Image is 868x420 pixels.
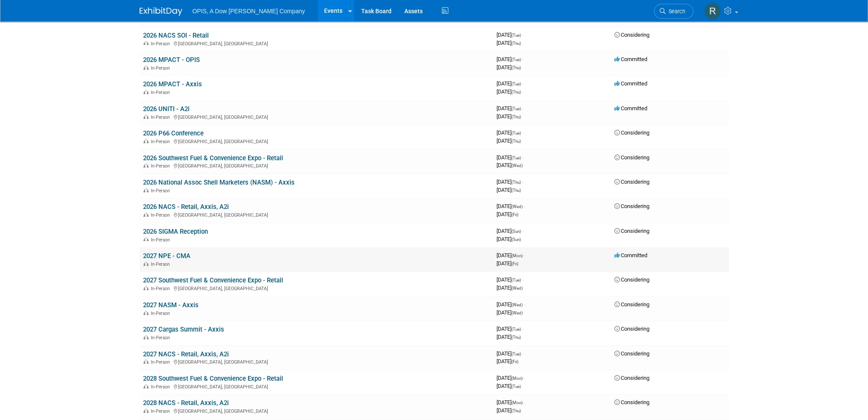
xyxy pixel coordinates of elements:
[151,237,172,243] span: In-Person
[522,56,523,62] span: -
[497,358,518,364] span: [DATE]
[193,8,305,15] span: OPIS, A Dow [PERSON_NAME] Company
[143,32,209,39] a: 2026 NACS SOI - Retail
[511,57,521,62] span: (Tue)
[511,261,518,266] span: (Fri)
[497,162,523,168] span: [DATE]
[143,129,204,137] a: 2026 P66 Conference
[143,40,490,47] div: [GEOGRAPHIC_DATA], [GEOGRAPHIC_DATA]
[497,228,523,234] span: [DATE]
[511,188,521,193] span: (Thu)
[143,384,149,388] img: In-Person Event
[143,41,149,45] img: In-Person Event
[497,236,521,242] span: [DATE]
[143,90,149,94] img: In-Person Event
[143,65,149,70] img: In-Person Event
[151,261,172,267] span: In-Person
[143,359,149,364] img: In-Person Event
[614,105,647,112] span: Committed
[151,90,172,95] span: In-Person
[497,88,521,95] span: [DATE]
[497,129,523,136] span: [DATE]
[511,400,523,405] span: (Mon)
[497,252,525,258] span: [DATE]
[497,32,523,38] span: [DATE]
[511,311,523,315] span: (Wed)
[497,301,525,308] span: [DATE]
[511,327,521,332] span: (Tue)
[511,139,521,144] span: (Thu)
[666,8,685,15] span: Search
[143,237,149,241] img: In-Person Event
[151,359,172,365] span: In-Person
[511,237,521,242] span: (Sun)
[151,41,172,47] span: In-Person
[614,154,649,161] span: Considering
[140,7,182,16] img: ExhibitDay
[614,375,649,381] span: Considering
[511,115,521,119] span: (Thu)
[497,113,521,120] span: [DATE]
[511,376,523,381] span: (Mon)
[497,276,523,283] span: [DATE]
[497,399,525,405] span: [DATE]
[143,261,149,266] img: In-Person Event
[614,80,647,87] span: Committed
[497,154,523,161] span: [DATE]
[511,65,521,70] span: (Thu)
[151,384,172,390] span: In-Person
[511,131,521,135] span: (Tue)
[614,326,649,332] span: Considering
[614,350,649,357] span: Considering
[143,211,490,218] div: [GEOGRAPHIC_DATA], [GEOGRAPHIC_DATA]
[497,179,523,185] span: [DATE]
[614,56,647,62] span: Committed
[143,113,490,120] div: [GEOGRAPHIC_DATA], [GEOGRAPHIC_DATA]
[143,311,149,315] img: In-Person Event
[497,375,525,381] span: [DATE]
[511,352,521,356] span: (Tue)
[143,163,149,167] img: In-Person Event
[143,399,229,407] a: 2028 NACS - Retail, Axxis, A2i
[143,80,202,88] a: 2026 MPACT - Axxis
[143,252,190,260] a: 2027 NPE - CMA
[522,228,523,234] span: -
[497,64,521,70] span: [DATE]
[143,326,224,333] a: 2027 Cargas Summit - Axxis
[143,285,490,291] div: [GEOGRAPHIC_DATA], [GEOGRAPHIC_DATA]
[522,326,523,332] span: -
[497,138,521,144] span: [DATE]
[522,179,523,185] span: -
[511,90,521,94] span: (Thu)
[497,40,521,46] span: [DATE]
[151,139,172,144] span: In-Person
[511,253,523,258] span: (Mon)
[511,335,521,340] span: (Thu)
[151,65,172,71] span: In-Person
[511,204,523,209] span: (Wed)
[511,163,523,168] span: (Wed)
[143,350,229,358] a: 2027 NACS - Retail, Axxis, A2i
[614,276,649,283] span: Considering
[143,286,149,290] img: In-Person Event
[497,80,523,87] span: [DATE]
[497,285,523,291] span: [DATE]
[143,139,149,143] img: In-Person Event
[511,156,521,160] span: (Tue)
[151,188,172,194] span: In-Person
[497,334,521,340] span: [DATE]
[511,33,521,38] span: (Tue)
[143,358,490,365] div: [GEOGRAPHIC_DATA], [GEOGRAPHIC_DATA]
[497,203,525,209] span: [DATE]
[522,129,523,136] span: -
[151,163,172,169] span: In-Person
[143,154,283,162] a: 2026 Southwest Fuel & Convenience Expo - Retail
[614,203,649,209] span: Considering
[497,350,523,357] span: [DATE]
[497,407,521,414] span: [DATE]
[511,212,518,217] span: (Fri)
[511,180,521,185] span: (Thu)
[522,154,523,161] span: -
[522,276,523,283] span: -
[511,384,521,389] span: (Tue)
